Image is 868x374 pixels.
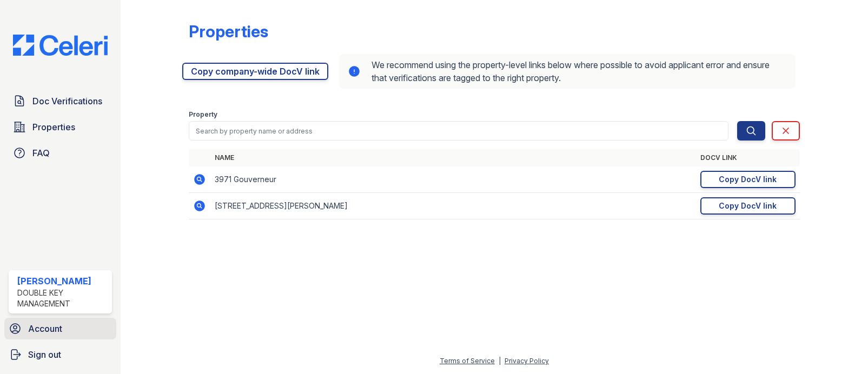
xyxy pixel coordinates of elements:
a: FAQ [9,142,112,164]
span: FAQ [32,146,50,159]
a: Properties [9,116,112,138]
img: CE_Logo_Blue-a8612792a0a2168367f1c8372b55b34899dd931a85d93a1a3d3e32e68fde9ad4.png [4,35,116,56]
div: We recommend using the property-level links below where possible to avoid applicant error and ens... [339,54,796,89]
div: [PERSON_NAME] [17,275,108,288]
a: Terms of Service [440,357,495,365]
td: [STREET_ADDRESS][PERSON_NAME] [210,193,696,219]
div: Properties [189,22,268,41]
div: Copy DocV link [719,174,777,185]
th: DocV Link [696,149,800,166]
a: Copy DocV link [700,197,796,215]
a: Sign out [4,344,116,365]
span: Account [28,322,62,335]
div: Copy DocV link [719,201,777,211]
a: Doc Verifications [9,90,112,112]
span: Sign out [28,348,61,361]
td: 3971 Gouverneur [210,166,696,193]
span: Doc Verifications [32,95,102,108]
th: Name [210,149,696,166]
div: | [499,357,501,365]
a: Privacy Policy [505,357,549,365]
div: Double Key Management [17,288,108,309]
a: Copy DocV link [700,171,796,188]
span: Properties [32,121,75,133]
label: Property [189,110,217,119]
a: Copy company-wide DocV link [182,63,328,80]
input: Search by property name or address [189,121,728,141]
a: Account [4,318,116,339]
